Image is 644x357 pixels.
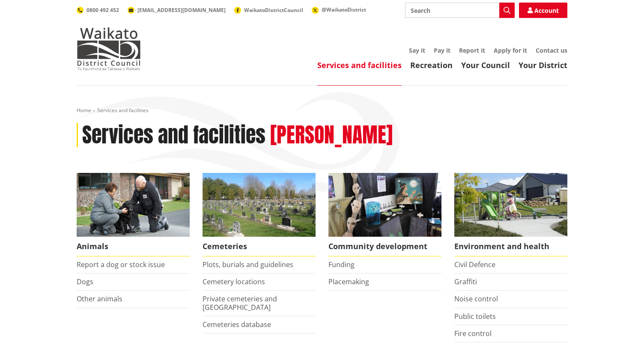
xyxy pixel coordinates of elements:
[454,173,567,237] img: New housing in Pokeno
[454,237,567,256] span: Environment and health
[328,173,441,256] a: Matariki Travelling Suitcase Art Exhibition Community development
[454,277,477,286] a: Graffiti
[519,3,567,18] a: Account
[459,46,485,54] a: Report it
[77,6,119,14] a: 0800 492 452
[137,6,226,14] span: [EMAIL_ADDRESS][DOMAIN_NAME]
[86,6,119,14] span: 0800 492 452
[203,237,316,256] span: Cemeteries
[203,173,316,256] a: Huntly Cemetery Cemeteries
[494,46,527,54] a: Apply for it
[77,260,165,269] a: Report a dog or stock issue
[454,173,567,256] a: New housing in Pokeno Environment and health
[203,277,265,286] a: Cemetery locations
[77,173,190,256] a: Waikato District Council Animal Control team Animals
[410,60,453,70] a: Recreation
[454,294,498,303] a: Noise control
[312,6,366,13] a: @WaikatoDistrict
[454,329,492,338] a: Fire control
[77,237,190,256] span: Animals
[328,260,355,269] a: Funding
[234,6,303,14] a: WaikatoDistrictCouncil
[97,107,149,114] span: Services and facilities
[519,60,567,70] a: Your District
[203,320,271,329] a: Cemeteries database
[128,6,226,14] a: [EMAIL_ADDRESS][DOMAIN_NAME]
[77,107,91,114] a: Home
[405,3,515,18] input: Search input
[322,6,366,13] span: @WaikatoDistrict
[203,260,293,269] a: Plots, burials and guidelines
[77,277,93,286] a: Dogs
[270,123,393,148] h2: [PERSON_NAME]
[203,294,277,312] a: Private cemeteries and [GEOGRAPHIC_DATA]
[328,173,441,237] img: Matariki Travelling Suitcase Art Exhibition
[328,237,441,256] span: Community development
[409,46,425,54] a: Say it
[536,46,567,54] a: Contact us
[203,173,316,237] img: Huntly Cemetery
[77,107,567,114] nav: breadcrumb
[434,46,450,54] a: Pay it
[454,260,495,269] a: Civil Defence
[244,6,303,14] span: WaikatoDistrictCouncil
[82,123,265,148] h1: Services and facilities
[454,312,496,321] a: Public toilets
[328,277,369,286] a: Placemaking
[461,60,510,70] a: Your Council
[77,294,122,303] a: Other animals
[77,27,141,70] img: Waikato District Council - Te Kaunihera aa Takiwaa o Waikato
[317,60,402,70] a: Services and facilities
[77,173,190,237] img: Animal Control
